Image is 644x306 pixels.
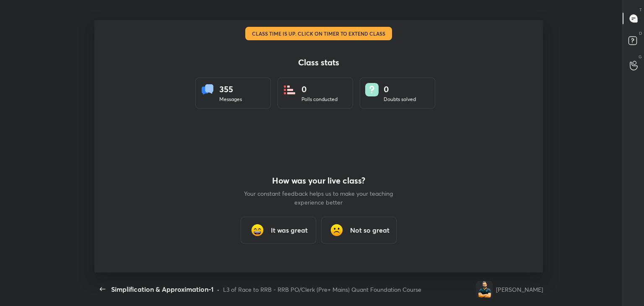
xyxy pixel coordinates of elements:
h4: Class stats [195,57,442,67]
img: frowning_face_cmp.gif [328,222,345,239]
div: [PERSON_NAME] [496,285,543,294]
img: statsPoll.b571884d.svg [283,83,296,96]
img: grinning_face_with_smiling_eyes_cmp.gif [249,222,266,239]
div: L3 of Race to RRB - RRB PO/Clerk (Pre+ Mains) Quant Foundation Course [223,285,421,294]
h4: How was your live class? [243,176,394,186]
div: 0 [384,83,416,96]
div: Doubts solved [384,96,416,103]
div: Simplification & Approximation-1 [111,284,213,294]
img: d84243986e354267bcc07dcb7018cb26.file [476,281,493,298]
p: G [639,54,642,60]
h3: Not so great [350,225,390,235]
img: doubts.8a449be9.svg [365,83,379,96]
p: T [639,7,642,13]
div: 355 [219,83,242,96]
p: D [639,30,642,36]
div: • [217,285,220,294]
div: Messages [219,96,242,103]
div: Polls conducted [301,96,338,103]
img: statsMessages.856aad98.svg [201,83,214,96]
div: 0 [301,83,338,96]
p: Your constant feedback helps us to make your teaching experience better [243,189,394,207]
h3: It was great [271,225,308,235]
